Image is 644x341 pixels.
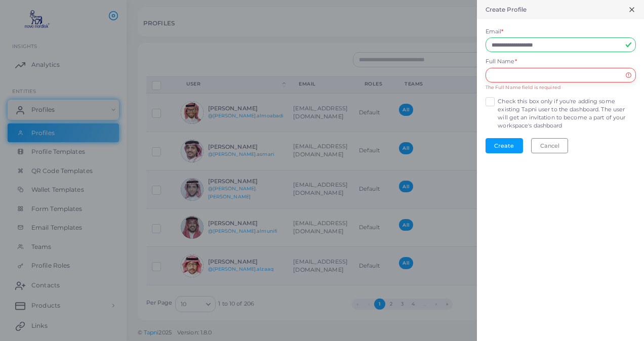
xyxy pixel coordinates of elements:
label: Email [486,28,504,36]
button: Create [486,138,523,153]
label: Check this box only if you're adding some existing Tapni user to the dashboard. The user will get... [498,98,635,130]
label: Full Name [486,58,517,66]
button: Cancel [531,138,568,153]
div: The Full Name field is required [486,84,636,91]
h5: Create Profile [486,6,527,13]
